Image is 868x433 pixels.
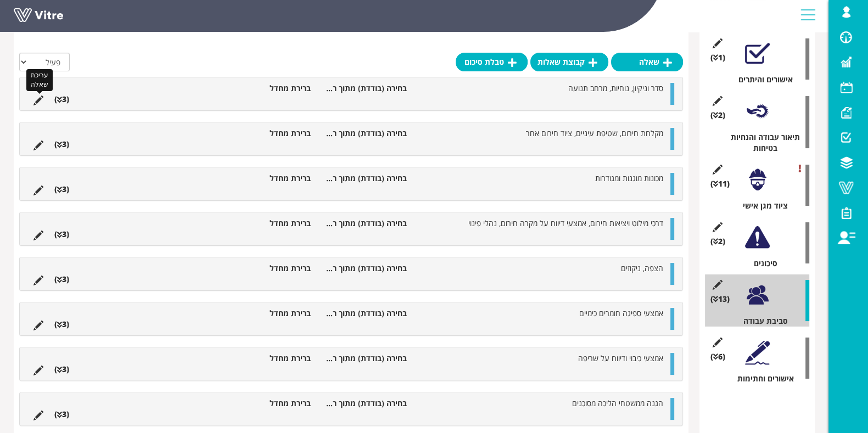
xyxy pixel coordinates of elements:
li: בחירה (בודדת) מתוך רשימה [316,308,412,319]
li: (3 ) [49,229,75,240]
li: בחירה (בודדת) מתוך רשימה [316,398,412,409]
li: ברירת מחדל [220,353,316,364]
span: (1 ) [710,52,725,63]
span: (11 ) [710,178,730,189]
span: (13 ) [710,294,730,305]
li: בחירה (בודדת) מתוך רשימה [316,173,412,184]
li: בחירה (בודדת) מתוך רשימה [316,353,412,364]
span: דרכי מילוט ויציאות חירום, אמצעי דיווח על מקרה חירום, נהלי פינוי [468,218,663,228]
span: הגנה ממשטחי הליכה מסוכנים [572,398,663,408]
li: בחירה (בודדת) מתוך רשימה [316,128,412,139]
div: ציוד מגן אישי [713,200,809,211]
span: מקלחת חירום, שטיפת עיניים, ציוד חירום אחר [526,128,663,138]
li: בחירה (בודדת) מתוך רשימה [316,218,412,229]
li: בחירה (בודדת) מתוך רשימה [316,263,412,274]
span: (2 ) [710,236,725,247]
li: (3 ) [49,409,75,420]
span: (6 ) [710,351,725,362]
div: סיכונים [713,258,809,269]
li: בחירה (בודדת) מתוך רשימה [316,83,412,94]
li: (3 ) [49,274,75,285]
a: טבלת סיכום [456,53,528,71]
span: (2 ) [710,110,725,121]
li: ברירת מחדל [220,308,316,319]
li: (3 ) [49,94,75,105]
li: (3 ) [49,184,75,195]
div: עריכת שאלה [26,69,53,91]
a: קבוצת שאלות [530,53,608,71]
div: תיאור עבודה והנחיות בטיחות [713,132,809,154]
li: ברירת מחדל [220,83,316,94]
span: אמצעי כיבוי ודיווח על שריפה [578,353,663,363]
li: ברירת מחדל [220,218,316,229]
li: ברירת מחדל [220,263,316,274]
span: סדר וניקיון, נוחיות, מרחב תנועה [568,83,663,93]
li: ברירת מחדל [220,173,316,184]
li: (3 ) [49,139,75,150]
span: מכונות מוגנות ומגודרות [595,173,663,183]
div: אישורים וחתימות [713,373,809,384]
li: ברירת מחדל [220,128,316,139]
li: (3 ) [49,364,75,375]
li: (3 ) [49,319,75,330]
a: שאלה [611,53,683,71]
div: אישורים והיתרים [713,74,809,85]
li: ברירת מחדל [220,398,316,409]
span: הצפה, ניקוזים [621,263,663,273]
div: סביבת עבודה [713,316,809,327]
span: אמצעי ספיגה חומרים כימיים [579,308,663,318]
